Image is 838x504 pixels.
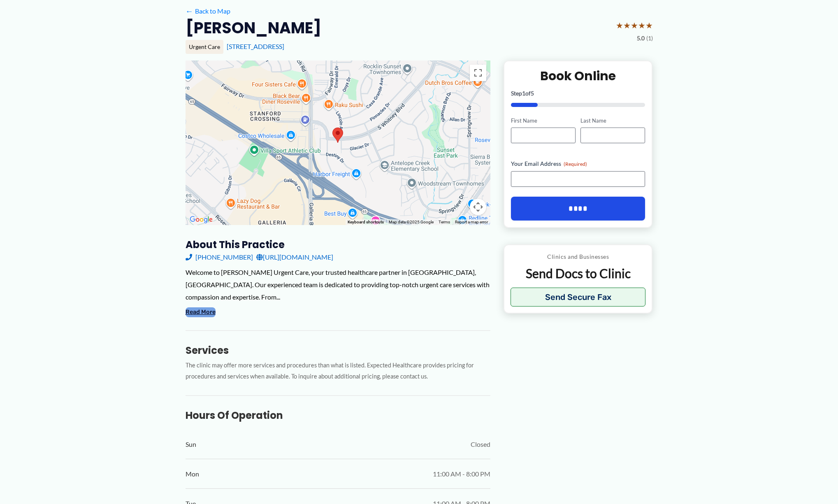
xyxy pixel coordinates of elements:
p: Clinics and Businesses [511,251,646,262]
h2: [PERSON_NAME] [186,18,321,38]
span: (1) [646,33,653,44]
span: ★ [616,18,623,33]
h2: Book Online [511,68,645,84]
span: 11:00 AM - 8:00 PM [433,468,490,480]
p: Send Docs to Clinic [511,265,646,281]
h3: About this practice [186,238,490,251]
button: Send Secure Fax [511,288,646,307]
label: First Name [511,117,576,125]
div: Welcome to [PERSON_NAME] Urgent Care, your trusted healthcare partner in [GEOGRAPHIC_DATA], [GEOG... [186,266,490,303]
span: ★ [645,18,653,33]
img: Google [188,214,215,225]
span: ← [186,7,193,15]
a: Terms [439,220,450,224]
span: (Required) [564,161,587,167]
span: 1 [522,90,525,97]
p: Step of [511,91,645,96]
span: 5 [531,90,534,97]
div: Urgent Care [186,40,223,54]
a: [STREET_ADDRESS] [227,42,284,50]
a: [URL][DOMAIN_NAME] [256,251,333,263]
label: Last Name [580,117,645,125]
span: Closed [471,438,490,451]
a: [PHONE_NUMBER] [186,251,253,263]
span: 5.0 [637,33,645,44]
label: Your Email Address [511,160,645,168]
button: Map camera controls [470,199,486,215]
h3: Hours of Operation [186,409,490,422]
a: Open this area in Google Maps (opens a new window) [188,214,215,225]
span: Map data ©2025 Google [389,220,434,224]
button: Read More [186,307,216,317]
a: ←Back to Map [186,5,230,17]
span: ★ [631,18,638,33]
button: Toggle fullscreen view [470,65,486,81]
span: ★ [623,18,631,33]
h3: Services [186,344,490,357]
span: Mon [186,468,199,480]
span: ★ [638,18,645,33]
a: Report a map error [455,220,488,224]
p: The clinic may offer more services and procedures than what is listed. Expected Healthcare provid... [186,360,490,382]
span: Sun [186,438,196,451]
button: Keyboard shortcuts [348,219,384,225]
